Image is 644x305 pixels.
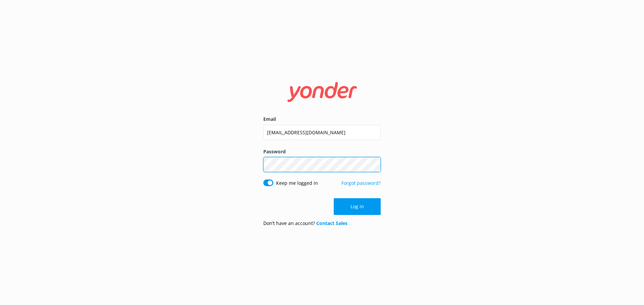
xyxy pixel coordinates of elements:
a: Contact Sales [316,220,347,226]
label: Email [263,116,381,123]
input: user@emailaddress.com [263,125,381,140]
a: Forgot password? [341,180,381,186]
label: Keep me logged in [276,179,318,187]
p: Don’t have an account? [263,220,347,227]
button: Show password [367,158,381,171]
label: Password [263,148,381,155]
button: Log in [334,198,381,215]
